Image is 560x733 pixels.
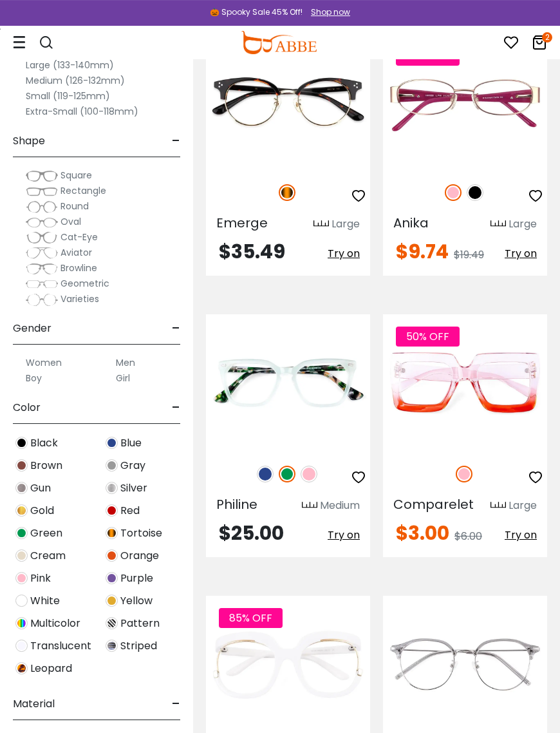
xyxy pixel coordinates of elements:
img: Rectangle.png [26,185,58,198]
img: Pink Comparelet - Plastic ,Universal Bridge Fit [383,314,547,451]
img: Black [15,437,28,449]
img: Multicolor [15,617,28,629]
span: 85% OFF [219,608,283,628]
span: $9.74 [396,238,449,265]
img: Square.png [26,169,58,182]
img: abbeglasses.com [241,31,317,54]
span: $25.00 [219,519,284,547]
span: Translucent [30,638,91,654]
div: Large [331,216,360,232]
img: Pink [301,466,317,482]
span: Leopard [30,661,72,676]
span: Gender [13,313,51,344]
img: Striped [106,640,118,652]
span: Silver [120,481,147,496]
img: Blue [257,466,274,482]
img: Round.png [26,200,58,213]
span: Pink [30,571,51,586]
img: Green [15,527,28,539]
button: Try on [328,524,360,547]
div: Medium [320,498,360,513]
label: Boy [26,370,42,386]
img: Oval.png [26,216,58,229]
img: Tortoise [279,184,295,201]
a: Shop now [304,6,350,17]
span: White [30,593,60,609]
img: size ruler [302,501,317,511]
img: Gray Baseborn - Metal,TR ,Adjust Nose Pads [383,596,547,732]
img: Gray [106,459,118,471]
img: Orange [106,549,118,562]
img: Tortoise Emerge - Acetate ,Adjust Nose Pads [206,33,370,170]
span: Try on [328,528,360,542]
span: Try on [505,528,537,542]
span: Square [61,169,92,182]
img: Pink [15,572,28,584]
span: $6.00 [454,529,482,544]
img: Leopard [15,662,28,674]
img: Purple [106,572,118,584]
span: Aviator [61,246,92,259]
span: Pattern [120,616,160,631]
img: Pattern [106,617,118,629]
span: Oval [61,215,81,228]
img: White [15,595,28,607]
a: Green Philine - Acetate ,Universal Bridge Fit [206,314,370,451]
img: Tortoise [106,527,118,539]
img: Silver [106,482,118,494]
span: - [172,126,180,157]
img: Pink [456,466,472,482]
span: Gun [30,481,51,496]
span: Green [30,526,62,541]
span: Round [61,200,89,213]
span: Striped [120,638,157,654]
span: Philine [216,495,257,513]
label: Women [26,355,62,370]
button: Try on [328,242,360,265]
label: Girl [116,370,130,386]
span: - [172,313,180,344]
span: Black [30,435,58,451]
img: Blue [106,437,118,449]
img: Black [467,184,483,201]
span: Geometric [61,277,109,290]
span: Material [13,689,55,719]
span: Cream [30,548,66,564]
button: Try on [505,524,537,547]
img: size ruler [313,220,329,229]
span: Orange [120,548,159,564]
span: Try on [328,246,360,261]
span: Brown [30,458,62,473]
img: Gold [15,504,28,517]
img: Green [279,466,295,482]
span: Anika [393,214,429,232]
a: 2 [532,37,547,52]
span: Color [13,392,41,423]
span: Rectangle [61,184,106,197]
span: Yellow [120,593,153,609]
span: Blue [120,435,142,451]
span: - [172,392,180,423]
span: $19.49 [454,247,484,262]
img: size ruler [490,220,506,229]
img: Cat-Eye.png [26,231,58,244]
span: Gold [30,503,54,519]
span: Comparelet [393,495,474,513]
span: Browline [61,262,97,274]
div: Large [509,216,537,232]
img: Varieties.png [26,293,58,307]
img: White Logoate - Plastic ,Universal Bridge Fit [206,596,370,732]
a: Pink Anika - Metal ,Adjust Nose Pads [383,33,547,170]
span: 50% OFF [396,327,460,347]
label: Men [116,355,135,370]
span: Cat-Eye [61,231,98,243]
span: Varieties [61,292,99,305]
img: Pink [445,184,462,201]
div: Shop now [311,6,350,18]
span: Try on [505,246,537,261]
span: $35.49 [219,238,285,265]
